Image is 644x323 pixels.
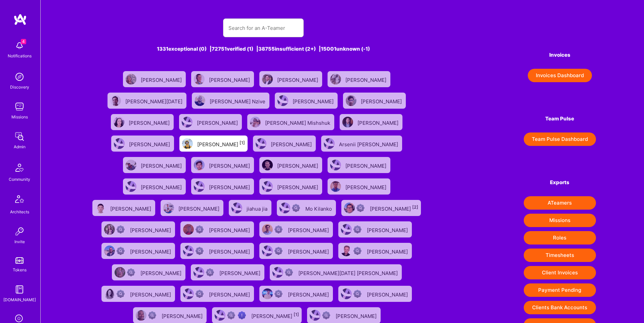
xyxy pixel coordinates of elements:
img: tokens [15,257,24,264]
img: Not Scrubbed [285,268,293,276]
div: [PERSON_NAME] [110,204,153,212]
img: User Avatar [114,138,125,149]
a: User Avatar[PERSON_NAME] [188,68,257,90]
div: [PERSON_NAME] [209,289,251,298]
img: User Avatar [262,160,273,170]
img: logo [13,13,27,25]
a: User Avatar[PERSON_NAME] [90,197,158,219]
div: [DOMAIN_NAME] [3,296,36,303]
img: Not Scrubbed [206,268,214,276]
img: User Avatar [330,160,341,170]
a: User Avatar[PERSON_NAME] [325,154,393,176]
a: User Avatar[PERSON_NAME] [120,176,188,197]
img: Not fully vetted [227,311,235,319]
img: discovery [13,70,26,84]
div: [PERSON_NAME] [162,311,204,320]
img: User Avatar [272,267,283,278]
img: Not Scrubbed [274,247,283,255]
img: User Avatar [231,203,242,213]
img: User Avatar [126,160,136,170]
img: User Avatar [280,203,290,213]
img: User Avatar [194,160,205,170]
img: User Avatar [277,95,288,106]
img: User Avatar [110,95,121,106]
img: admin teamwork [13,130,26,143]
button: Payment Pending [524,283,596,297]
a: User AvatarNot Scrubbed[PERSON_NAME] [336,219,415,240]
a: User Avatar[PERSON_NAME] [337,111,405,133]
img: User Avatar [194,181,205,192]
a: User Avatar[PERSON_NAME][DATE] [105,90,189,111]
div: [PERSON_NAME] [140,268,183,277]
a: User Avatar[PERSON_NAME] [325,176,393,197]
img: Not Scrubbed [196,290,204,298]
a: User AvatarNot Scrubbed[PERSON_NAME] [178,240,257,262]
a: User Avatar[PERSON_NAME] [108,111,176,133]
img: User Avatar [344,203,355,213]
img: User Avatar [114,117,124,127]
img: Not Scrubbed [322,311,330,319]
img: User Avatar [136,310,146,321]
img: Not Scrubbed [117,247,125,255]
button: Client Invoices [524,266,596,279]
a: User Avatar[PERSON_NAME] Mishshuk [245,111,337,133]
img: User Avatar [126,181,136,192]
a: User AvatarNot Scrubbed[PERSON_NAME] [178,219,257,240]
div: [PERSON_NAME] [209,75,251,84]
a: User AvatarNot ScrubbedMo Kilanko [274,197,339,219]
img: guide book [13,283,26,296]
img: User Avatar [310,310,320,321]
div: [PERSON_NAME] [209,182,251,191]
a: User Avatar[PERSON_NAME] [340,90,409,111]
div: [PERSON_NAME] [130,289,172,298]
a: User Avatar[PERSON_NAME] [188,154,257,176]
img: User Avatar [183,288,194,299]
button: Roles [524,231,596,245]
a: User Avatar[PERSON_NAME] [188,176,257,197]
div: [PERSON_NAME] [277,182,319,191]
img: Not Scrubbed [196,247,204,255]
img: teamwork [13,100,26,113]
a: User AvatarNot Scrubbed[PERSON_NAME] [257,219,336,240]
img: User Avatar [256,138,266,149]
img: Not Scrubbed [356,204,364,212]
a: User AvatarNot Scrubbed[PERSON_NAME] [188,262,267,283]
a: User Avatar[PERSON_NAME] [257,154,325,176]
div: [PERSON_NAME] [336,311,378,320]
div: [PERSON_NAME] [130,247,172,255]
div: [PERSON_NAME][DATE] [PERSON_NAME] [298,268,399,277]
img: Not Scrubbed [274,290,283,298]
img: User Avatar [104,224,115,235]
button: Timesheets [524,249,596,262]
a: User Avatar[PERSON_NAME] [257,176,325,197]
div: [PERSON_NAME] [361,96,403,105]
a: User AvatarNot Scrubbed[PERSON_NAME] [109,262,188,283]
input: Search for an A-Teamer [228,19,298,37]
img: Not Scrubbed [117,290,125,298]
a: User Avatar[PERSON_NAME] [250,133,318,154]
img: User Avatar [195,95,205,106]
a: User AvatarNot Scrubbed[PERSON_NAME] [99,240,178,262]
img: User Avatar [262,288,273,299]
img: User Avatar [104,288,115,299]
img: User Avatar [183,246,194,256]
div: Arsenii [PERSON_NAME] [339,139,399,148]
div: [PERSON_NAME] [141,75,183,84]
div: [PERSON_NAME] [367,289,409,298]
img: Not Scrubbed [353,247,361,255]
a: User AvatarArsenii [PERSON_NAME] [318,133,405,154]
img: User Avatar [163,203,174,213]
img: User Avatar [95,203,106,213]
img: User Avatar [262,181,273,192]
a: User Avatar[PERSON_NAME] [257,68,325,90]
sup: [1] [240,140,245,145]
sup: [1] [294,312,299,317]
a: User AvatarNot Scrubbed[PERSON_NAME] [178,283,257,305]
div: Tokens [13,266,27,273]
img: Invite [13,225,26,238]
a: User AvatarNot Scrubbed[PERSON_NAME] [257,283,336,305]
div: Missions [11,113,28,120]
span: 4 [21,39,26,44]
img: Not Scrubbed [274,225,283,233]
button: Clients Bank Accounts [524,301,596,314]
